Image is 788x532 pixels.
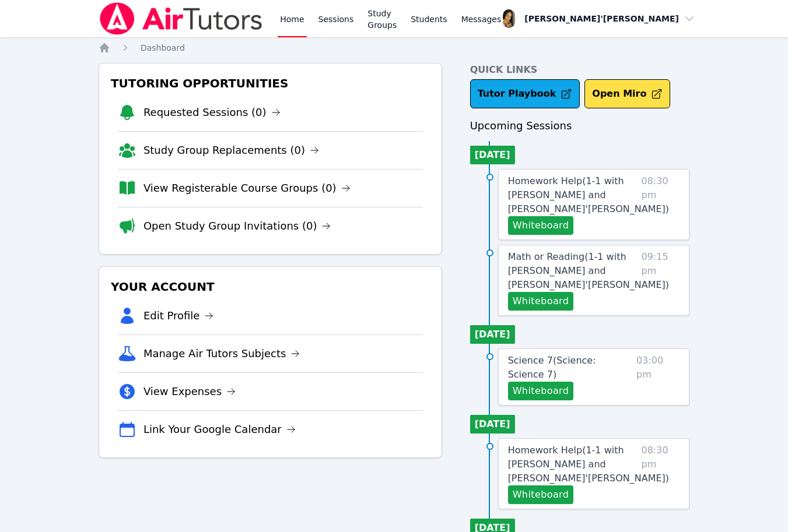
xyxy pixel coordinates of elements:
h3: Upcoming Sessions [470,118,690,134]
h4: Quick Links [470,63,690,77]
h3: Your Account [108,276,432,297]
a: Study Group Replacements (0) [143,142,319,158]
span: 09:15 pm [642,250,680,311]
a: Homework Help(1-1 with [PERSON_NAME] and [PERSON_NAME]'[PERSON_NAME]) [508,443,669,485]
a: View Registerable Course Groups (0) [143,180,351,196]
li: [DATE] [470,415,515,434]
span: Math or Reading ( 1-1 with [PERSON_NAME] and [PERSON_NAME]'[PERSON_NAME] ) [508,251,669,290]
a: Edit Profile [143,308,214,324]
span: Messages [461,13,502,25]
a: Dashboard [141,42,185,54]
span: Homework Help ( 1-1 with [PERSON_NAME] and [PERSON_NAME]'[PERSON_NAME] ) [508,175,669,214]
a: Math or Reading(1-1 with [PERSON_NAME] and [PERSON_NAME]'[PERSON_NAME]) [508,250,669,292]
a: Link Your Google Calendar [143,421,296,438]
img: Air Tutors [99,2,264,35]
span: 08:30 pm [642,174,680,235]
span: Homework Help ( 1-1 with [PERSON_NAME] and [PERSON_NAME]'[PERSON_NAME] ) [508,445,669,484]
li: [DATE] [470,146,515,164]
span: 08:30 pm [642,443,680,504]
a: View Expenses [143,383,236,400]
span: Science 7 ( Science: Science 7 ) [508,355,596,380]
li: [DATE] [470,325,515,344]
a: Manage Air Tutors Subjects [143,346,300,362]
a: Open Study Group Invitations (0) [143,218,331,234]
span: Dashboard [141,43,185,52]
h3: Tutoring Opportunities [108,73,432,94]
span: 03:00 pm [636,354,680,400]
a: Homework Help(1-1 with [PERSON_NAME] and [PERSON_NAME]'[PERSON_NAME]) [508,174,669,216]
nav: Breadcrumb [99,42,689,54]
a: Requested Sessions (0) [143,104,281,121]
button: Whiteboard [508,485,574,504]
button: Whiteboard [508,382,574,400]
a: Tutor Playbook [470,79,580,108]
button: Whiteboard [508,292,574,311]
button: Open Miro [584,79,670,108]
button: Whiteboard [508,216,574,235]
a: Science 7(Science: Science 7) [508,354,632,382]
